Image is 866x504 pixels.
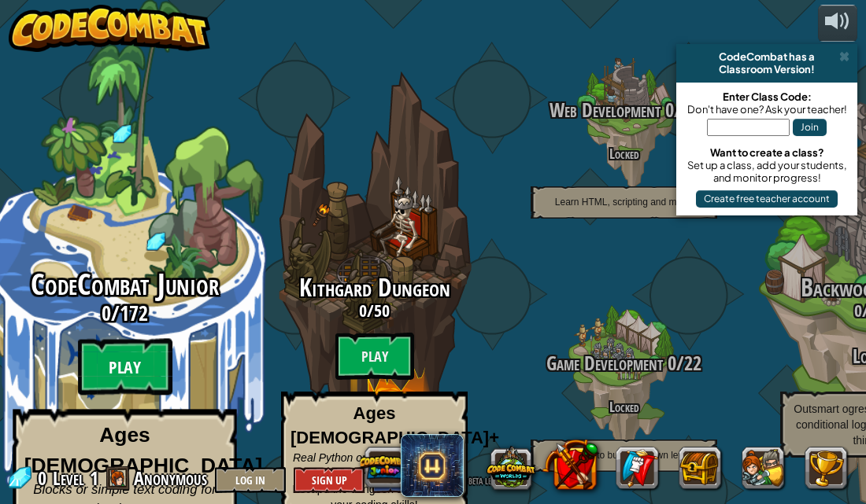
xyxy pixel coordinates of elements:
div: Don't have one? Ask your teacher! [684,103,849,116]
span: Anonymous [134,465,207,491]
span: 0 [38,465,51,491]
span: Web Development [550,97,661,123]
span: CodeCombat Junior [31,264,219,305]
btn: Play [335,333,414,380]
span: 0 [854,299,862,322]
span: Kithgard Dungeon [299,270,450,304]
span: 0 [663,350,676,377]
h3: / [499,353,749,374]
div: Classroom Version! [683,63,851,75]
div: Want to create a class? [684,146,849,159]
div: CodeCombat has a [683,50,851,63]
span: 1 [90,465,98,491]
h3: / [499,100,749,121]
h4: Locked [499,399,749,414]
div: Set up a class, add your students, and monitor progress! [684,159,849,184]
button: Create free teacher account [696,190,838,208]
button: Sign Up [294,467,365,493]
h4: Locked [499,146,749,161]
span: 0 [661,97,674,123]
span: Game Development [546,350,663,377]
button: Join [793,119,827,136]
span: 0 [102,299,111,327]
span: 50 [374,299,390,322]
span: 22 [684,350,701,377]
span: Level [53,465,84,491]
span: Learn HTML, scripting and more! [555,197,693,208]
strong: Ages [DEMOGRAPHIC_DATA] [24,424,263,477]
span: 0 [359,299,367,322]
button: Log In [215,467,286,493]
div: Enter Class Code: [684,90,849,103]
span: Real Python or JavaScript coding for everyone [293,451,456,480]
btn: Play [78,339,172,395]
button: Adjust volume [818,5,857,42]
strong: Ages [DEMOGRAPHIC_DATA]+ [291,403,499,447]
h3: / [250,301,499,320]
span: 172 [120,299,148,327]
img: CodeCombat - Learn how to code by playing a game [9,5,210,52]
